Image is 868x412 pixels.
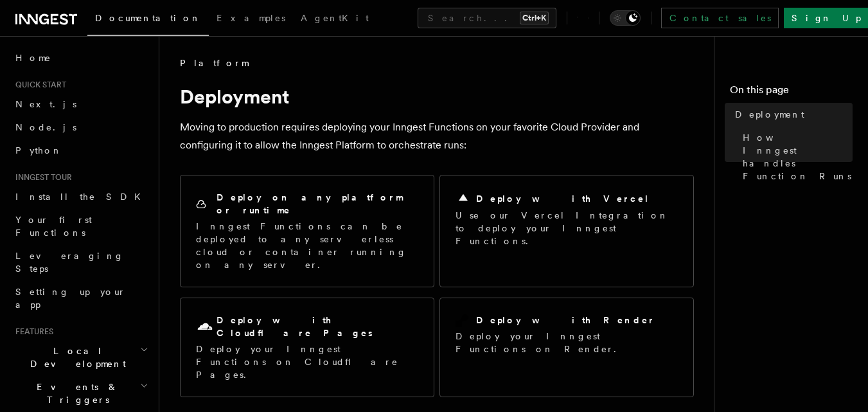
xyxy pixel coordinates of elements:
[476,192,650,205] h2: Deploy with Vercel
[10,93,151,116] a: Next.js
[10,185,151,208] a: Install the SDK
[180,57,248,69] span: Platform
[15,192,148,202] span: Install the SDK
[217,314,418,339] h2: Deploy with Cloudflare Pages
[439,298,694,397] a: Deploy with RenderDeploy your Inngest Functions on Render.
[196,318,214,336] svg: Cloudflare
[10,327,53,337] span: Features
[293,4,376,35] a: AgentKit
[15,99,76,109] span: Next.js
[738,126,853,188] a: How Inngest handles Function Runs
[15,251,124,274] span: Leveraging Steps
[520,12,549,24] kbd: Ctrl+K
[735,108,804,121] span: Deployment
[301,13,369,23] span: AgentKit
[10,381,140,406] span: Events & Triggers
[10,172,72,183] span: Inngest tour
[10,244,151,280] a: Leveraging Steps
[10,280,151,316] a: Setting up your app
[10,339,151,375] button: Local Development
[610,10,641,26] button: Toggle dark mode
[456,209,678,247] p: Use our Vercel Integration to deploy your Inngest Functions.
[180,298,434,397] a: Deploy with Cloudflare PagesDeploy your Inngest Functions on Cloudflare Pages.
[10,46,151,69] a: Home
[217,191,418,217] h2: Deploy on any platform or runtime
[10,139,151,162] a: Python
[196,343,418,381] p: Deploy your Inngest Functions on Cloudflare Pages.
[476,314,655,327] h2: Deploy with Render
[730,103,853,126] a: Deployment
[217,13,285,23] span: Examples
[730,82,853,103] h4: On this page
[661,8,779,28] a: Contact sales
[418,8,556,28] button: Search...Ctrl+K
[10,208,151,244] a: Your first Functions
[10,345,140,370] span: Local Development
[15,51,51,64] span: Home
[10,80,66,90] span: Quick start
[15,287,126,310] span: Setting up your app
[15,122,76,132] span: Node.js
[15,215,92,238] span: Your first Functions
[456,330,678,355] p: Deploy your Inngest Functions on Render.
[180,118,694,154] p: Moving to production requires deploying your Inngest Functions on your favorite Cloud Provider an...
[180,85,694,108] h1: Deployment
[95,13,201,23] span: Documentation
[209,4,293,35] a: Examples
[87,4,209,36] a: Documentation
[15,145,62,156] span: Python
[10,116,151,139] a: Node.js
[180,175,434,287] a: Deploy on any platform or runtimeInngest Functions can be deployed to any serverless cloud or con...
[743,131,853,183] span: How Inngest handles Function Runs
[196,220,418,271] p: Inngest Functions can be deployed to any serverless cloud or container running on any server.
[439,175,694,287] a: Deploy with VercelUse our Vercel Integration to deploy your Inngest Functions.
[10,375,151,411] button: Events & Triggers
